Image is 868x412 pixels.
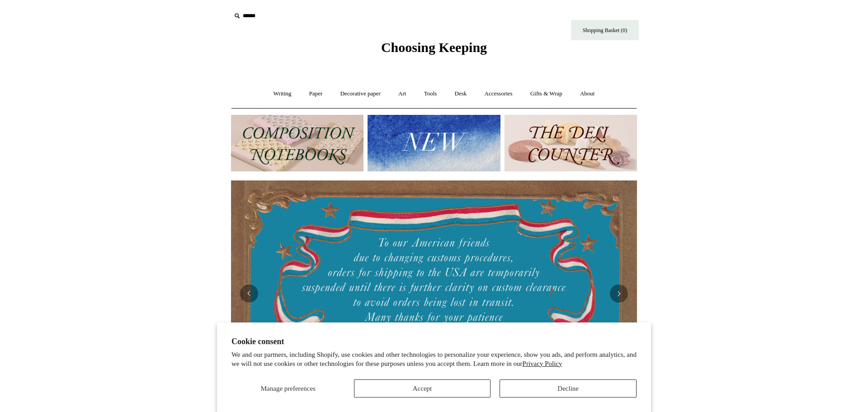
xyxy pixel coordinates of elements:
[571,20,639,40] a: Shopping Basket (0)
[381,47,487,53] a: Choosing Keeping
[416,82,445,106] a: Tools
[231,379,345,398] button: Manage preferences
[390,82,414,106] a: Art
[265,82,300,106] a: Writing
[381,40,487,55] span: Choosing Keeping
[447,82,475,106] a: Desk
[610,284,628,303] button: Next
[505,115,637,171] img: The Deli Counter
[231,350,637,368] p: We and our partners, including Shopify, use cookies and other technologies to personalize your ex...
[240,284,258,303] button: Previous
[523,360,562,367] a: Privacy Policy
[368,115,500,171] img: New.jpg__PID:f73bdf93-380a-4a35-bcfe-7823039498e1
[261,385,316,392] span: Manage preferences
[332,82,389,106] a: Decorative paper
[572,82,603,106] a: About
[231,115,363,171] img: 202302 Composition ledgers.jpg__PID:69722ee6-fa44-49dd-a067-31375e5d54ec
[476,82,521,106] a: Accessories
[500,379,637,398] button: Decline
[301,82,331,106] a: Paper
[354,379,491,398] button: Accept
[231,337,637,346] h2: Cookie consent
[231,180,637,407] img: USA PSA .jpg__PID:33428022-6587-48b7-8b57-d7eefc91f15a
[522,82,571,106] a: Gifts & Wrap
